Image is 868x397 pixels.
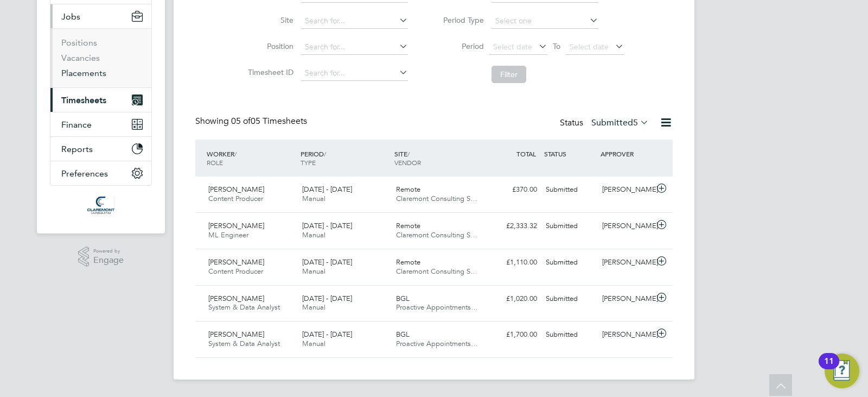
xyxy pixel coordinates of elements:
[302,303,325,312] span: Manual
[541,290,598,308] div: Submitted
[245,15,293,25] label: Site
[396,230,477,240] span: Claremont Consulting S…
[633,117,638,128] span: 5
[208,230,248,240] span: ML Engineer
[493,42,532,52] span: Select date
[61,37,97,48] a: Positions
[78,247,124,267] a: Powered byEngage
[61,144,93,154] span: Reports
[61,95,106,105] span: Timesheets
[516,149,536,158] span: TOTAL
[302,257,352,267] span: [DATE] - [DATE]
[61,168,108,179] span: Preferences
[204,144,298,172] div: WORKER
[396,257,420,267] span: Remote
[396,303,478,312] span: Proactive Appointments…
[407,149,410,158] span: /
[61,119,92,130] span: Finance
[208,330,264,339] span: [PERSON_NAME]
[435,41,484,51] label: Period
[570,42,609,52] span: Select date
[208,267,263,276] span: Content Producer
[245,41,293,51] label: Position
[302,267,325,276] span: Manual
[396,294,410,303] span: BGL
[485,290,541,308] div: £1,020.00
[231,116,251,127] span: 05 of
[824,361,834,375] div: 11
[302,294,352,303] span: [DATE] - [DATE]
[541,254,598,272] div: Submitted
[50,161,151,185] button: Preferences
[598,217,654,235] div: [PERSON_NAME]
[61,53,100,63] a: Vacancies
[50,137,151,161] button: Reports
[598,326,654,344] div: [PERSON_NAME]
[208,185,264,194] span: [PERSON_NAME]
[208,221,264,230] span: [PERSON_NAME]
[396,330,410,339] span: BGL
[598,144,654,163] div: APPROVER
[195,116,309,127] div: Showing
[550,39,564,53] span: To
[50,112,151,136] button: Finance
[50,197,152,214] a: Go to home page
[591,117,649,128] label: Submitted
[485,254,541,272] div: £1,110.00
[208,294,264,303] span: [PERSON_NAME]
[485,217,541,235] div: £2,333.32
[541,326,598,344] div: Submitted
[396,339,478,348] span: Proactive Appointments…
[50,88,151,112] button: Timesheets
[485,181,541,199] div: £370.00
[301,40,408,55] input: Search for...
[301,66,408,81] input: Search for...
[396,267,477,276] span: Claremont Consulting S…
[396,185,420,194] span: Remote
[396,221,420,230] span: Remote
[324,149,326,158] span: /
[50,4,151,28] button: Jobs
[93,256,124,265] span: Engage
[541,144,598,163] div: STATUS
[208,339,280,348] span: System & Data Analyst
[87,197,114,214] img: claremontconsulting1-logo-retina.png
[302,194,325,203] span: Manual
[598,290,654,308] div: [PERSON_NAME]
[208,194,263,203] span: Content Producer
[93,247,124,256] span: Powered by
[207,158,223,167] span: ROLE
[50,28,151,87] div: Jobs
[208,303,280,312] span: System & Data Analyst
[61,68,106,78] a: Placements
[392,144,486,172] div: SITE
[396,194,477,203] span: Claremont Consulting S…
[231,116,307,127] span: 05 Timesheets
[302,221,352,230] span: [DATE] - [DATE]
[208,257,264,267] span: [PERSON_NAME]
[598,254,654,272] div: [PERSON_NAME]
[302,339,325,348] span: Manual
[435,15,484,25] label: Period Type
[302,185,352,194] span: [DATE] - [DATE]
[298,144,392,172] div: PERIOD
[485,326,541,344] div: £1,700.00
[541,181,598,199] div: Submitted
[394,158,421,167] span: VENDOR
[598,181,654,199] div: [PERSON_NAME]
[541,217,598,235] div: Submitted
[301,158,316,167] span: TYPE
[301,14,408,29] input: Search for...
[302,330,352,339] span: [DATE] - [DATE]
[825,354,859,388] button: Open Resource Center, 11 new notifications
[61,11,80,22] span: Jobs
[302,230,325,240] span: Manual
[234,149,237,158] span: /
[245,67,293,77] label: Timesheet ID
[560,116,651,131] div: Status
[492,14,598,29] input: Select one
[492,66,526,83] button: Filter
